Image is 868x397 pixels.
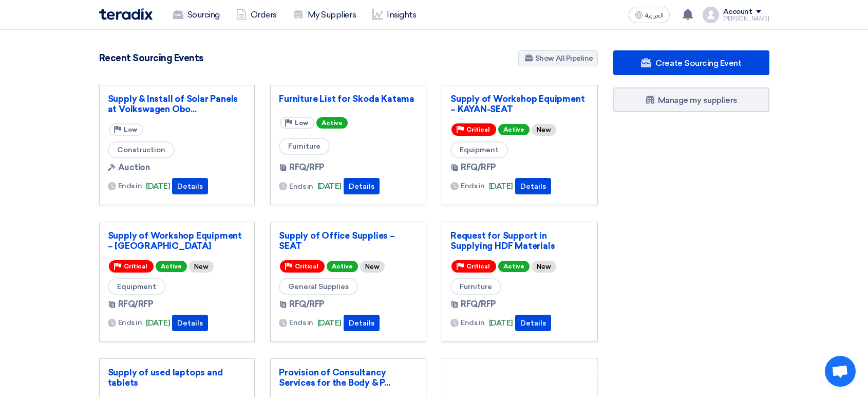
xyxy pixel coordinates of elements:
[364,4,424,26] a: Insights
[289,317,313,328] span: Ends in
[99,8,153,20] img: Teradix logo
[461,317,485,328] span: Ends in
[723,8,752,16] div: Account
[466,126,490,133] span: Critical
[703,7,719,23] img: profile_test.png
[532,261,556,273] div: New
[489,317,513,329] span: [DATE]
[360,261,385,273] div: New
[118,298,154,311] span: RFQ/RFP
[498,261,530,272] span: Active
[327,261,358,272] span: Active
[629,7,670,23] button: العربية
[108,230,247,251] a: Supply of Workshop Equipment – [GEOGRAPHIC_DATA]
[279,138,330,155] span: Furniture
[118,317,142,328] span: Ends in
[461,161,496,174] span: RFQ/RFP
[124,263,147,270] span: Critical
[108,367,247,388] a: Supply of used laptops and tablets
[295,119,308,127] span: Low
[108,278,165,295] span: Equipment
[450,141,508,158] span: Equipment
[295,263,318,270] span: Critical
[99,52,203,64] h4: Recent Sourcing Events
[279,367,418,388] a: Provision of Consultancy Services for the Body & P...
[289,161,325,174] span: RFQ/RFP
[723,16,769,22] div: [PERSON_NAME]
[825,356,856,387] a: Open chat
[532,124,556,136] div: New
[461,298,496,311] span: RFQ/RFP
[118,181,142,191] span: Ends in
[489,181,513,192] span: [DATE]
[165,4,228,26] a: Sourcing
[279,94,418,104] a: Furniture List for Skoda Katama
[189,261,214,273] div: New
[279,278,358,295] span: General Supplies
[461,181,485,191] span: Ends in
[613,87,769,112] a: Manage my suppliers
[156,261,187,272] span: Active
[515,178,551,194] button: Details
[108,141,175,158] span: Construction
[172,178,208,194] button: Details
[645,12,664,19] span: العربية
[655,58,741,68] span: Create Sourcing Event
[172,315,208,331] button: Details
[317,317,342,329] span: [DATE]
[344,315,380,331] button: Details
[124,126,137,133] span: Low
[289,181,313,192] span: Ends in
[466,263,490,270] span: Critical
[108,94,247,114] a: Supply & Install of Solar Panels at Volkswagen Obo...
[450,230,589,251] a: Request for Support in Supplying HDF Materials
[279,230,418,251] a: Supply of Office Supplies – SEAT
[289,298,325,311] span: RFQ/RFP
[228,4,285,26] a: Orders
[450,94,589,114] a: Supply of Workshop Equipment – KAYAN-SEAT
[450,278,501,295] span: Furniture
[498,124,530,135] span: Active
[146,181,170,192] span: [DATE]
[317,181,342,192] span: [DATE]
[316,117,348,129] span: Active
[118,161,150,174] span: Auction
[515,315,551,331] button: Details
[146,317,170,329] span: [DATE]
[344,178,380,194] button: Details
[285,4,364,26] a: My Suppliers
[518,50,598,66] a: Show All Pipeline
